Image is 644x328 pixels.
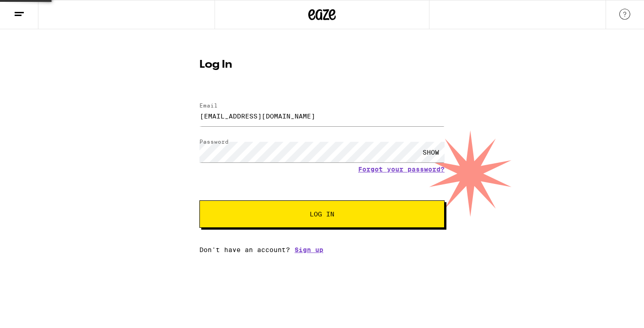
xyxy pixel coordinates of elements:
[199,246,445,253] div: Don't have an account?
[199,59,445,70] h1: Log In
[310,211,334,217] span: Log In
[295,246,323,253] a: Sign up
[199,139,229,145] label: Password
[199,102,218,108] label: Email
[358,166,445,173] a: Forgot your password?
[417,142,445,162] div: SHOW
[199,106,445,126] input: Email
[199,200,445,228] button: Log In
